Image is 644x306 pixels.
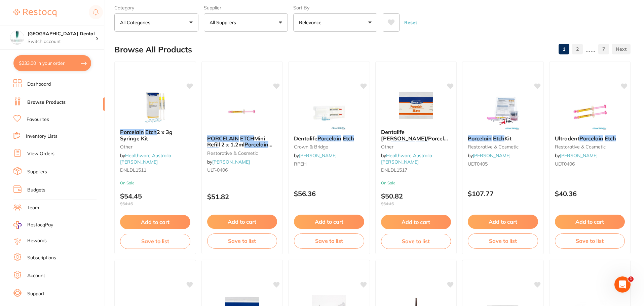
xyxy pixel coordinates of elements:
[555,190,625,198] p: $40.36
[27,150,54,157] a: View Orders
[13,9,56,17] img: Restocq Logo
[299,19,324,26] p: Relevance
[120,152,171,165] a: Healthware Australia [PERSON_NAME]
[555,144,625,149] small: restorative & cosmetic
[381,152,432,165] span: by
[27,222,53,228] span: RestocqPay
[114,45,192,54] h2: Browse All Products
[114,13,198,32] button: All Categories
[120,234,190,249] button: Save to list
[294,215,364,229] button: Add to cart
[120,129,144,135] em: Porcelain
[294,161,307,167] span: RPEH
[294,152,337,159] span: by
[294,233,364,248] button: Save to list
[481,96,525,130] img: Porcelain Etch Kit
[27,187,45,193] a: Budgets
[210,19,239,26] p: All Suppliers
[381,135,470,148] span: Kit - 1x
[207,135,277,148] b: PORCELAIN ETCH Mini Refill 2 x 1.2ml Porcelain Etch
[468,144,538,149] small: restorative & cosmetic
[120,129,190,141] b: Porcelain Etch 2 x 3g Syringe Kit
[555,233,625,248] button: Save to list
[555,135,625,141] b: Ultradent Porcelain Etch
[204,13,288,32] button: All Suppliers
[120,215,190,229] button: Add to cart
[468,190,538,198] p: $107.77
[220,96,264,130] img: PORCELAIN ETCH Mini Refill 2 x 1.2ml Porcelain Etch
[13,221,22,229] img: RestocqPay
[120,152,171,165] span: by
[294,135,364,141] b: Dentalife Porcelain Etch
[381,152,432,165] a: Healthware Australia [PERSON_NAME]
[307,96,351,130] img: Dentalife Porcelain Etch
[120,202,190,206] span: $54.45
[27,205,39,211] a: Team
[120,167,146,173] span: DNLDL1511
[133,90,177,124] img: Porcelain Etch 2 x 3g Syringe Kit
[381,141,447,154] span: 2.5ml & 1x Silane 2.5ml + 10 tips
[381,215,451,229] button: Add to cart
[10,31,24,44] img: Capalaba Park Dental
[585,45,596,53] p: ......
[343,135,354,142] em: Etch
[207,150,277,156] small: restorative & cosmetic
[381,192,451,206] p: $50.82
[493,135,504,142] em: Etch
[204,5,288,11] label: Supplier
[120,19,153,26] p: All Categories
[13,55,91,71] button: $233.00 in your order
[468,233,538,248] button: Save to list
[579,135,603,142] em: Porcelain
[555,161,575,167] span: UDT0406
[381,144,451,149] small: other
[207,147,219,154] em: Etch
[120,129,173,141] span: 2 x 3g Syringe Kit
[468,215,538,229] button: Add to cart
[207,167,228,173] span: ULT-0406
[473,152,510,159] a: [PERSON_NAME]
[317,135,341,142] em: Porcelain
[13,221,53,229] a: RestocqPay
[114,5,198,11] label: Category
[27,237,47,244] a: Rewards
[568,96,612,130] img: Ultradent Porcelain Etch
[212,159,250,165] a: [PERSON_NAME]
[381,167,407,173] span: DNLDL1517
[240,135,254,142] em: ETCH
[555,152,598,159] span: by
[293,5,377,11] label: Sort By
[598,42,609,56] a: 7
[120,181,190,185] small: On Sale
[207,193,277,201] p: $51.82
[294,144,364,149] small: crown & bridge
[381,181,451,185] small: On Sale
[27,81,51,88] a: Dashboard
[120,144,190,149] small: other
[207,215,277,229] button: Add to cart
[28,38,96,45] p: Switch account
[468,135,492,142] em: Porcelain
[120,192,190,206] p: $54.45
[299,152,337,159] a: [PERSON_NAME]
[391,141,415,148] em: Porcelain
[294,135,317,142] span: Dentalife
[560,152,598,159] a: [PERSON_NAME]
[381,234,451,249] button: Save to list
[559,42,569,56] a: 1
[244,141,268,148] em: Porcelain
[468,135,538,141] b: Porcelain Etch Kit
[381,129,451,141] b: Dentalife Silane/Porcelain Etch Kit - 1x Porcelain Etch 2.5ml & 1x Silane 2.5ml + 10 tips
[28,31,96,37] h4: Capalaba Park Dental
[27,169,47,175] a: Suppliers
[416,141,428,148] em: Etch
[555,135,579,142] span: Ultradent
[27,255,56,261] a: Subscriptions
[13,5,56,20] a: Restocq Logo
[207,233,277,248] button: Save to list
[27,291,44,297] a: Support
[26,133,58,140] a: Inventory Lists
[145,129,157,135] em: Etch
[402,13,419,32] button: Reset
[605,135,616,142] em: Etch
